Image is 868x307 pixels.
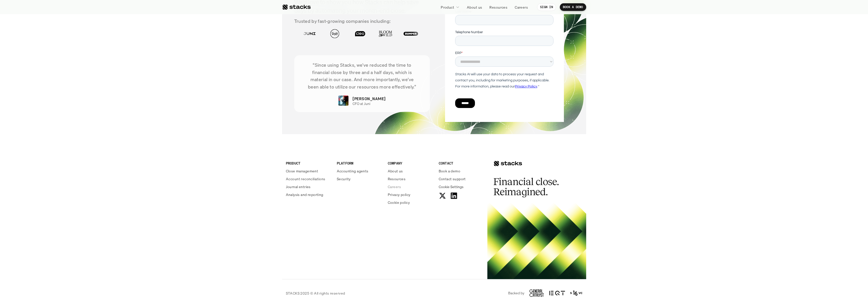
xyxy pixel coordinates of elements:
p: Privacy policy [388,192,411,197]
a: Analysis and reporting [286,192,331,197]
p: Resources [388,176,406,182]
p: Close management [286,168,318,174]
p: Security [337,176,350,182]
p: SIGN IN [540,5,553,9]
a: About us [464,3,485,12]
p: Book a demo [439,168,460,174]
p: PRODUCT [286,160,331,166]
a: About us [388,168,433,174]
a: Careers [512,3,531,12]
p: Contact support [439,176,466,182]
p: Careers [515,5,528,10]
p: Account reconciliations [286,176,325,182]
p: STACKS 2025 © All rights reserved [286,291,345,296]
p: Trusted by fast-growing companies including: [294,17,430,25]
a: Security [337,176,382,182]
p: Product [441,5,454,10]
a: BOOK A DEMO [560,3,586,11]
p: “Since using Stacks, we've reduced the time to financial close by three and a half days, which is... [302,61,422,91]
p: About us [388,168,403,174]
a: Cookie policy [388,200,433,205]
p: CFO at Juni [353,102,370,106]
p: Resources [489,5,507,10]
p: [PERSON_NAME] [353,96,385,102]
p: Backed by [508,291,524,295]
p: Analysis and reporting [286,192,323,197]
a: Close management [286,168,331,174]
p: Journal entries [286,184,311,189]
a: Accounting agents [337,168,382,174]
a: Book a demo [439,168,484,174]
a: Careers [388,184,433,189]
button: Cookie Trigger [439,184,464,189]
p: Accounting agents [337,168,368,174]
p: COMPANY [388,160,433,166]
a: SIGN IN [537,3,556,11]
h2: Financial close. Reimagined. [493,177,569,197]
p: About us [467,5,482,10]
a: Privacy policy [388,192,433,197]
p: PLATFORM [337,160,382,166]
a: Journal entries [286,184,331,189]
a: Resources [388,176,433,182]
span: Cookie Settings [439,184,464,189]
a: Account reconciliations [286,176,331,182]
a: Contact support [439,176,484,182]
a: Resources [486,3,510,12]
p: BOOK A DEMO [563,5,583,9]
p: Careers [388,184,401,189]
p: CONTACT [439,160,484,166]
p: Cookie policy [388,200,410,205]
